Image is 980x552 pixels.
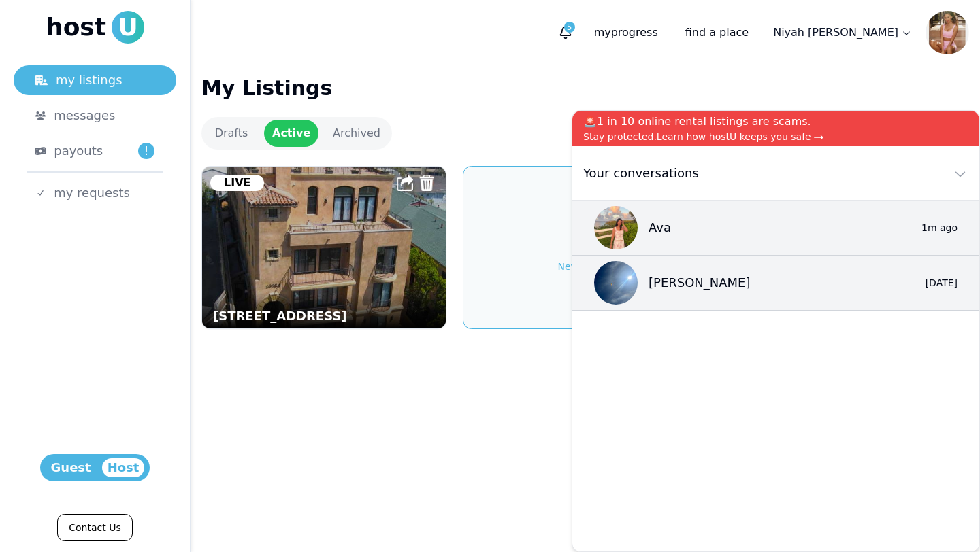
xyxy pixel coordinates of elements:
img: Tara Mudallal avatar [594,261,638,305]
span: messages [54,106,115,125]
a: Drafts [204,120,259,147]
span: Host [102,458,145,477]
div: 1m ago [914,221,958,235]
p: Niyah [PERSON_NAME] [773,24,898,41]
a: payouts! [14,136,176,166]
p: [PERSON_NAME] [649,273,751,292]
p: [STREET_ADDRESS] [213,309,446,323]
span: payouts [54,141,103,160]
a: find a place [674,19,759,46]
a: messages [14,101,176,131]
img: Ava Adlao avatar [594,206,638,249]
p: Stay protected. [583,130,968,143]
p: progress [583,19,669,46]
img: Niyah Coleman avatar [926,11,969,54]
div: my listings [35,71,154,90]
div: [DATE] [914,276,958,290]
a: my listings [14,65,176,95]
div: Live [210,175,264,191]
a: Archived [324,120,389,147]
span: U [112,11,144,44]
span: my [594,26,611,39]
button: 5 [553,20,578,45]
span: 5 [564,22,575,33]
a: New Listing [463,166,708,329]
p: 🚨1 in 10 online rental listings are scams. [583,114,968,130]
a: Niyah [PERSON_NAME] [765,19,920,46]
a: 10984 Strathmore Dr, Los Angeles, CA 90024, USA[STREET_ADDRESS]ShareTrashLive [201,166,446,329]
a: my requests [14,178,176,208]
p: Ava [649,218,671,237]
a: hostU [46,11,144,44]
span: Guest [46,458,97,477]
a: Active [264,120,318,147]
a: Contact Us [57,514,132,541]
img: Trash [419,175,435,191]
div: Your conversations [578,164,699,183]
img: 10984 Strathmore Dr, Los Angeles, CA 90024, USA [202,167,446,328]
span: Learn how hostU keeps you safe [657,131,811,142]
span: host [46,14,106,41]
img: Share [397,175,413,191]
span: ! [138,143,154,159]
h1: My Listings [201,76,969,101]
span: my requests [54,184,130,203]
